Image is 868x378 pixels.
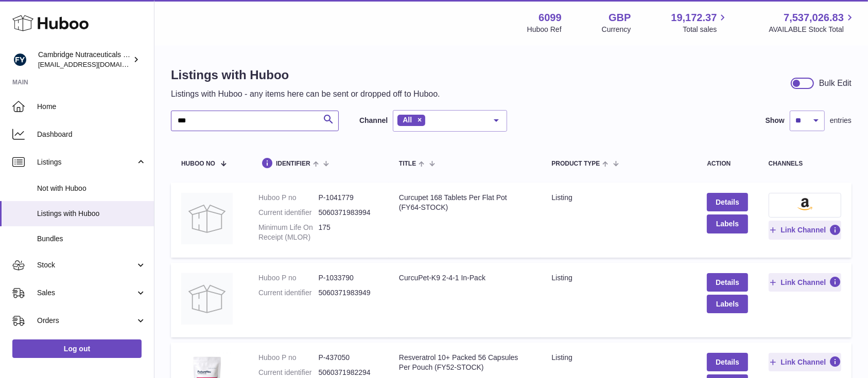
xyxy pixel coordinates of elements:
dd: P-437050 [318,353,378,363]
div: CurcuPet-K9 2-4-1 In-Pack [399,273,531,283]
dd: 5060371983949 [318,288,378,298]
dt: Current identifier [258,288,318,298]
span: Home [37,102,146,112]
label: Show [766,116,785,125]
p: Listings with Huboo - any items here can be sent or dropped off to Huboo. [171,88,440,100]
span: Link Channel [780,225,826,235]
div: action [707,160,748,167]
dd: 5060371982294 [318,368,378,377]
div: channels [769,160,841,167]
span: [EMAIL_ADDRESS][DOMAIN_NAME] [38,60,151,68]
a: Details [707,353,748,371]
span: Bundles [37,234,146,244]
span: Orders [37,316,135,326]
span: Stock [37,260,135,270]
div: listing [551,193,686,203]
dt: Huboo P no [258,273,318,283]
dt: Current identifier [258,208,318,218]
div: Bulk Edit [819,78,852,89]
span: 7,537,026.83 [784,11,844,25]
div: Cambridge Nutraceuticals Ltd [38,50,131,69]
span: Not with Huboo [37,184,146,193]
span: Listings with Huboo [37,209,146,219]
span: 19,172.37 [671,11,717,25]
img: internalAdmin-6099@internal.huboo.com [12,52,28,67]
strong: 6099 [539,11,562,25]
a: 7,537,026.83 AVAILABLE Stock Total [769,11,856,34]
img: Curcupet 168 Tablets Per Flat Pot (FY64-STOCK) [181,193,233,244]
div: Curcupet 168 Tablets Per Flat Pot (FY64-STOCK) [399,193,531,212]
span: identifier [276,160,310,167]
img: amazon-small.png [797,198,812,210]
a: Details [707,193,748,211]
span: AVAILABLE Stock Total [769,25,856,34]
span: Link Channel [780,278,826,287]
strong: GBP [609,11,631,25]
a: Details [707,273,748,292]
span: Huboo no [181,160,215,167]
div: listing [551,273,686,283]
dd: 5060371983994 [318,208,378,218]
div: Currency [602,25,631,34]
span: Product Type [551,160,600,167]
label: Channel [359,116,388,125]
dd: P-1033790 [318,273,378,283]
div: Resveratrol 10+ Packed 56 Capsules Per Pouch (FY52-STOCK) [399,353,531,372]
a: 19,172.37 Total sales [671,11,728,34]
span: title [399,160,416,167]
dt: Huboo P no [258,193,318,203]
span: Dashboard [37,130,146,139]
h1: Listings with Huboo [171,67,440,83]
div: Huboo Ref [527,25,562,34]
dd: P-1041779 [318,193,378,203]
div: listing [551,353,686,363]
span: entries [830,116,852,125]
span: Sales [37,288,135,298]
dt: Minimum Life On Receipt (MLOR) [258,223,318,242]
button: Link Channel [769,353,841,371]
span: Listings [37,157,135,167]
a: Log out [12,339,142,358]
img: CurcuPet-K9 2-4-1 In-Pack [181,273,233,325]
dt: Huboo P no [258,353,318,363]
span: All [403,116,412,124]
button: Labels [707,214,748,233]
dd: 175 [318,223,378,242]
button: Link Channel [769,221,841,239]
button: Labels [707,295,748,313]
span: Total sales [683,25,728,34]
span: Link Channel [780,357,826,367]
dt: Current identifier [258,368,318,377]
button: Link Channel [769,273,841,292]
